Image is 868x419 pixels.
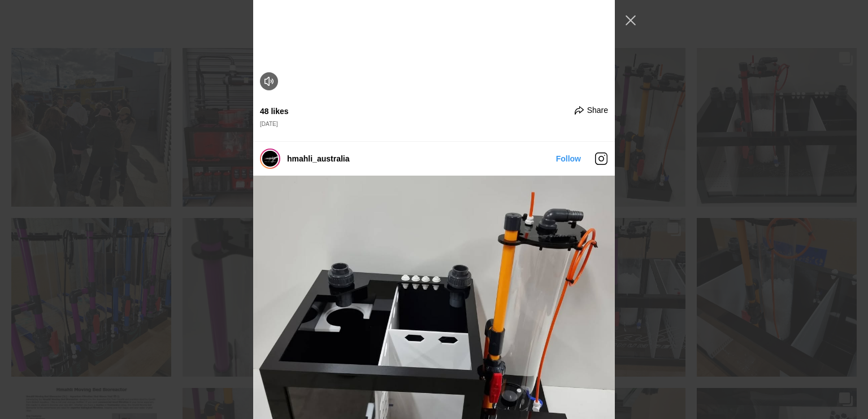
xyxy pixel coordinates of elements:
[556,154,581,163] a: Follow
[622,11,640,29] button: Close Instagram Feed Popup
[260,121,608,128] div: [DATE]
[260,106,289,116] div: 48 likes
[262,151,278,167] img: hmahli_australia
[587,105,608,115] span: Share
[287,154,350,163] a: hmahli_australia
